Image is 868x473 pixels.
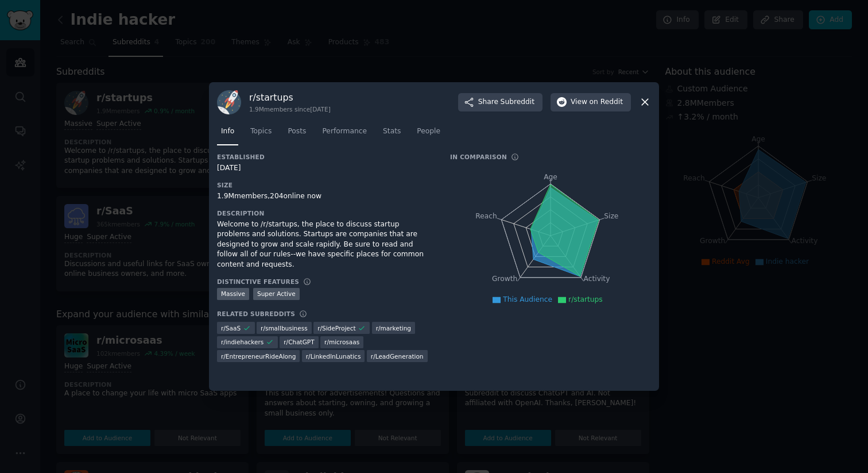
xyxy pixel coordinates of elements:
div: Welcome to /r/startups, the place to discuss startup problems and solutions. Startups are compani... [217,220,434,270]
tspan: Age [544,173,557,181]
a: Info [217,122,238,146]
h3: Description [217,209,434,217]
span: r/ SaaS [221,324,241,332]
h3: In Comparison [450,153,507,161]
span: View [571,97,623,107]
span: r/ LeadGeneration [371,352,424,360]
a: Performance [318,122,371,146]
h3: Distinctive Features [217,278,299,286]
span: Performance [322,126,367,137]
span: r/ LinkedInLunatics [306,352,361,360]
span: Topics [250,126,272,137]
tspan: Activity [584,275,610,283]
h3: Established [217,153,434,161]
span: Stats [383,126,401,137]
span: on Reddit [590,97,623,107]
h3: r/ startups [249,91,331,103]
span: This Audience [503,295,552,303]
span: r/ EntrepreneurRideAlong [221,352,296,360]
span: r/ SideProject [317,324,356,332]
a: Posts [284,122,310,146]
span: r/ ChatGPT [284,338,314,346]
h3: Size [217,181,434,189]
tspan: Reach [475,211,497,220]
a: Topics [246,122,276,146]
tspan: Growth [492,275,517,283]
span: r/ smallbusiness [261,324,308,332]
div: 1.9M members, 204 online now [217,191,434,202]
span: Share [478,97,534,107]
a: People [413,122,444,146]
span: Subreddit [501,97,534,107]
span: r/startups [568,295,603,303]
span: r/ indiehackers [221,338,263,346]
span: People [417,126,440,137]
button: Viewon Reddit [551,93,631,111]
span: r/ microsaas [324,338,359,346]
tspan: Size [604,211,618,220]
a: Stats [379,122,405,146]
span: Info [221,126,234,137]
span: Posts [288,126,306,137]
div: 1.9M members since [DATE] [249,105,331,113]
h3: Related Subreddits [217,310,295,318]
div: Massive [217,288,249,300]
div: Super Active [253,288,300,300]
img: startups [217,90,241,114]
div: [DATE] [217,163,434,174]
button: ShareSubreddit [458,93,542,111]
span: r/ marketing [376,324,411,332]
